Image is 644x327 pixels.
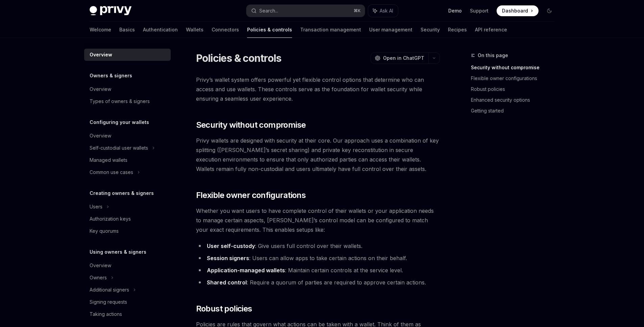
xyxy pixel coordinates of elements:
[84,49,171,61] a: Overview
[84,213,171,225] a: Authorization keys
[259,7,278,15] div: Search...
[475,22,507,38] a: API reference
[90,203,102,211] div: Users
[471,62,560,73] a: Security without compromise
[196,266,440,275] li: : Maintain certain controls at the service level.
[369,22,412,38] a: User management
[212,22,239,38] a: Connectors
[207,279,247,286] strong: Shared control
[371,52,428,64] button: Open in ChatGPT
[383,55,424,61] span: Open in ChatGPT
[84,308,171,320] a: Taking actions
[196,52,282,64] h1: Policies & controls
[207,267,285,274] strong: Application-managed wallets
[207,243,255,249] strong: User self-custody
[90,6,132,16] img: dark logo
[90,274,107,282] div: Owners
[90,168,133,176] div: Common use cases
[90,227,119,235] div: Key quorums
[380,7,393,14] span: Ask AI
[246,5,365,17] button: Search...⌘K
[90,51,112,59] div: Overview
[196,75,440,103] span: Privy’s wallet system offers powerful yet flexible control options that determine who can access ...
[196,136,440,174] span: Privy wallets are designed with security at their core. Our approach uses a combination of key sp...
[90,132,111,140] div: Overview
[90,189,154,197] h5: Creating owners & signers
[448,22,467,38] a: Recipes
[90,156,127,164] div: Managed wallets
[84,130,171,142] a: Overview
[84,296,171,308] a: Signing requests
[502,7,528,14] span: Dashboard
[90,261,111,270] div: Overview
[471,84,560,95] a: Robust policies
[119,22,135,38] a: Basics
[90,22,111,38] a: Welcome
[84,259,171,272] a: Overview
[186,22,204,38] a: Wallets
[196,278,440,287] li: : Require a quorum of parties are required to approve certain actions.
[90,144,148,152] div: Self-custodial user wallets
[84,83,171,95] a: Overview
[300,22,361,38] a: Transaction management
[84,95,171,107] a: Types of owners & signers
[544,5,555,16] button: Toggle dark mode
[368,5,398,17] button: Ask AI
[478,51,508,59] span: On this page
[421,22,440,38] a: Security
[470,7,488,14] a: Support
[471,73,560,84] a: Flexible owner configurations
[90,310,122,318] div: Taking actions
[354,8,361,14] span: ⌘ K
[90,85,111,93] div: Overview
[448,7,462,14] a: Demo
[196,253,440,263] li: : Users can allow apps to take certain actions on their behalf.
[471,95,560,105] a: Enhanced security options
[90,286,129,294] div: Additional signers
[90,97,150,105] div: Types of owners & signers
[196,190,306,201] span: Flexible owner configurations
[497,5,539,16] a: Dashboard
[84,154,171,166] a: Managed wallets
[143,22,178,38] a: Authentication
[196,206,440,234] span: Whether you want users to have complete control of their wallets or your application needs to man...
[196,241,440,251] li: : Give users full control over their wallets.
[90,248,146,256] h5: Using owners & signers
[90,118,149,126] h5: Configuring your wallets
[90,298,127,306] div: Signing requests
[90,215,131,223] div: Authorization keys
[84,225,171,237] a: Key quorums
[196,303,252,314] span: Robust policies
[196,120,306,130] span: Security without compromise
[207,255,249,261] strong: Session signers
[247,22,292,38] a: Policies & controls
[471,105,560,116] a: Getting started
[90,72,132,80] h5: Owners & signers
